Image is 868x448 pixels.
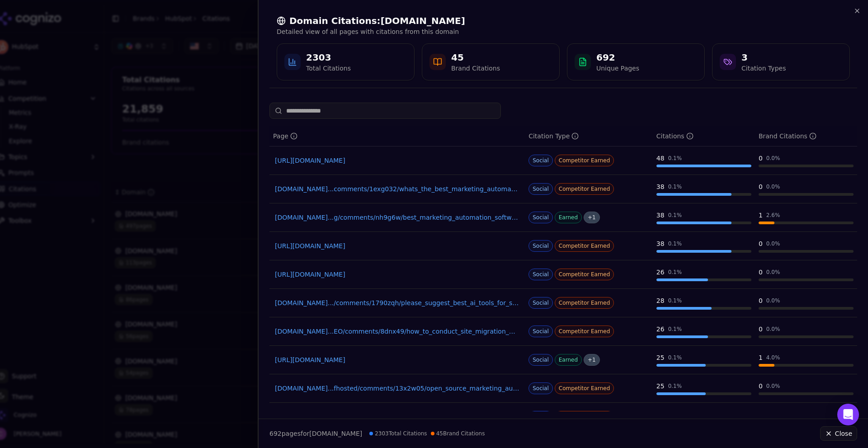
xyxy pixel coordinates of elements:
[596,51,639,64] div: 692
[277,27,850,36] p: Detailed view of all pages with citations from this domain
[269,430,282,437] span: 692
[555,212,582,223] span: Earned
[656,132,693,141] div: Citations
[755,126,857,146] th: brandCitationCount
[759,325,763,334] div: 0
[766,382,780,390] div: 0.0 %
[528,411,553,423] span: Social
[766,240,780,247] div: 0.0 %
[596,64,639,73] div: Unique Pages
[555,411,614,423] span: Competitor Earned
[668,297,682,304] div: 0.1 %
[766,297,780,304] div: 0.0 %
[555,155,614,166] span: Competitor Earned
[528,269,553,280] span: Social
[275,270,519,279] a: [URL][DOMAIN_NAME]
[275,156,519,165] a: [URL][DOMAIN_NAME]
[766,354,780,361] div: 4.0 %
[759,382,763,391] div: 0
[306,51,351,64] div: 2303
[741,64,786,73] div: Citation Types
[759,239,763,248] div: 0
[759,182,763,191] div: 0
[766,155,780,162] div: 0.0 %
[555,240,614,252] span: Competitor Earned
[525,126,653,146] th: citationTypes
[766,325,780,333] div: 0.0 %
[555,183,614,195] span: Competitor Earned
[275,355,519,364] a: [URL][DOMAIN_NAME]
[528,240,553,252] span: Social
[309,430,362,437] span: [DOMAIN_NAME]
[766,212,780,219] div: 2.6 %
[668,382,682,390] div: 0.1 %
[766,269,780,276] div: 0.0 %
[451,64,500,73] div: Brand Citations
[668,183,682,190] div: 0.1 %
[759,132,816,141] div: Brand Citations
[275,327,519,336] a: [DOMAIN_NAME]...EO/comments/8dnx49/how_to_conduct_site_migration_without_losing_seo
[528,155,553,166] span: Social
[668,212,682,219] div: 0.1 %
[759,410,763,419] div: 0
[451,51,500,64] div: 45
[668,354,682,361] div: 0.1 %
[555,354,582,366] span: Earned
[528,212,553,223] span: Social
[277,14,850,27] h2: Domain Citations: [DOMAIN_NAME]
[656,268,665,277] div: 26
[269,429,362,438] p: page s for
[820,426,857,441] button: Close
[528,325,553,337] span: Social
[759,296,763,305] div: 0
[653,126,755,146] th: totalCitationCount
[584,354,600,366] span: + 1
[275,298,519,307] a: [DOMAIN_NAME].../comments/1790zqh/please_suggest_best_ai_tools_for_seo_paid_as_well
[528,183,553,195] span: Social
[275,241,519,250] a: [URL][DOMAIN_NAME]
[741,51,786,64] div: 3
[369,430,427,437] span: 2303 Total Citations
[656,382,665,391] div: 25
[759,154,763,163] div: 0
[656,410,665,419] div: 23
[759,211,763,220] div: 1
[668,269,682,276] div: 0.1 %
[273,132,297,141] div: Page
[555,269,614,280] span: Competitor Earned
[555,325,614,337] span: Competitor Earned
[528,382,553,394] span: Social
[668,240,682,247] div: 0.1 %
[275,384,519,393] a: [DOMAIN_NAME]...fhosted/comments/13x2w05/open_source_marketing_automation_new_stuff
[528,354,553,366] span: Social
[759,353,763,362] div: 1
[555,382,614,394] span: Competitor Earned
[656,182,665,191] div: 38
[275,184,519,193] a: [DOMAIN_NAME]...comments/1exg032/whats_the_best_marketing_automation_tool_out_there
[431,430,485,437] span: 45 Brand Citations
[555,297,614,309] span: Competitor Earned
[656,239,665,248] div: 38
[668,411,682,418] div: 0.1 %
[759,268,763,277] div: 0
[656,353,665,362] div: 25
[668,325,682,333] div: 0.1 %
[656,296,665,305] div: 28
[766,411,780,418] div: 0.0 %
[668,155,682,162] div: 0.1 %
[269,126,525,146] th: page
[528,297,553,309] span: Social
[584,212,600,223] span: + 1
[528,132,579,141] div: Citation Type
[656,325,665,334] div: 26
[656,211,665,220] div: 38
[766,183,780,190] div: 0.0 %
[306,64,351,73] div: Total Citations
[656,154,665,163] div: 48
[275,213,519,222] a: [DOMAIN_NAME]...g/comments/nh9g6w/best_marketing_automation_software_or_tools_for_a
[269,126,857,431] div: Data table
